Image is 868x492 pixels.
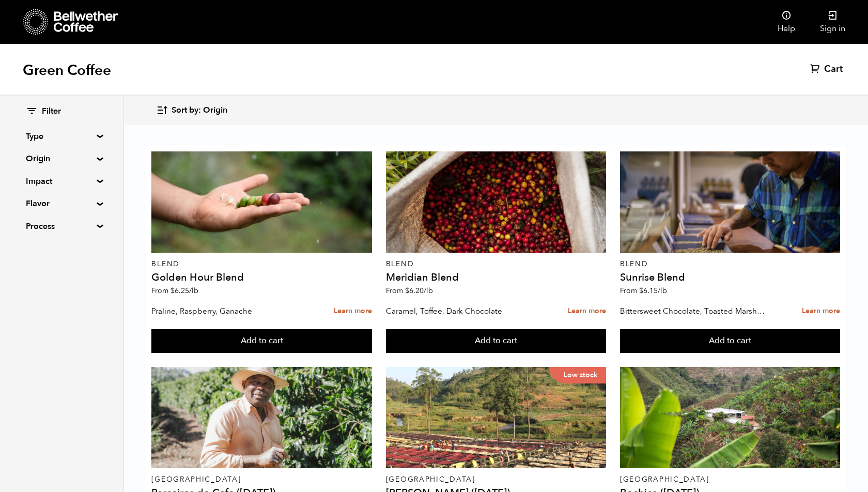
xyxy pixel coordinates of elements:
[151,260,371,268] p: Blend
[620,286,667,296] span: From
[620,476,840,483] p: [GEOGRAPHIC_DATA]
[189,286,198,296] span: /lb
[620,272,840,283] h4: Sunrise Blend
[639,286,667,296] bdi: 6.15
[386,367,606,468] a: Low stock
[151,329,371,353] button: Add to cart
[639,286,643,296] span: $
[568,300,606,322] a: Learn more
[151,286,198,296] span: From
[658,286,667,296] span: /lb
[172,105,227,116] span: Sort by: Origin
[26,197,97,210] summary: Flavor
[26,130,97,143] summary: Type
[26,220,97,233] summary: Process
[405,286,433,296] bdi: 6.20
[171,286,198,296] bdi: 6.25
[386,260,606,268] p: Blend
[549,367,606,383] p: Low stock
[405,286,409,296] span: $
[386,303,536,319] p: Caramel, Toffee, Dark Chocolate
[810,63,845,75] a: Cart
[151,303,301,319] p: Praline, Raspberry, Ganache
[386,272,606,283] h4: Meridian Blend
[824,63,843,75] span: Cart
[334,300,372,322] a: Learn more
[156,98,227,122] button: Sort by: Origin
[26,175,97,188] summary: Impact
[620,260,840,268] p: Blend
[151,272,371,283] h4: Golden Hour Blend
[151,476,371,483] p: [GEOGRAPHIC_DATA]
[26,152,97,165] summary: Origin
[386,286,433,296] span: From
[386,476,606,483] p: [GEOGRAPHIC_DATA]
[620,303,770,319] p: Bittersweet Chocolate, Toasted Marshmallow, Candied Orange, Praline
[171,286,175,296] span: $
[802,300,840,322] a: Learn more
[386,329,606,353] button: Add to cart
[42,106,61,117] span: Filter
[424,286,433,296] span: /lb
[23,61,111,80] h1: Green Coffee
[620,329,840,353] button: Add to cart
